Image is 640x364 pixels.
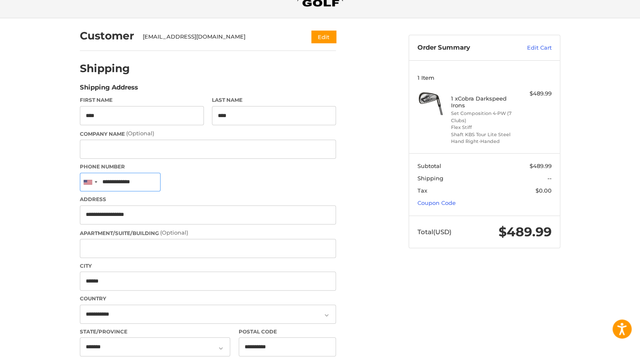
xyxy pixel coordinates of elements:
[80,196,336,203] label: Address
[499,224,552,240] span: $489.99
[80,96,204,104] label: First Name
[80,173,100,191] div: United States: +1
[80,163,336,171] label: Phone Number
[451,95,516,109] h4: 1 x Cobra Darkspeed Irons
[80,229,336,237] label: Apartment/Suite/Building
[160,229,188,236] small: (Optional)
[451,124,516,131] li: Flex Stiff
[239,328,336,336] label: Postal Code
[126,130,154,137] small: (Optional)
[417,199,456,206] a: Coupon Code
[80,262,336,270] label: City
[80,328,230,336] label: State/Province
[80,295,336,302] label: Country
[417,44,509,52] h3: Order Summary
[417,228,451,236] span: Total (USD)
[417,74,552,81] h3: 1 Item
[417,175,443,182] span: Shipping
[451,138,516,145] li: Hand Right-Handed
[417,187,427,194] span: Tax
[143,33,295,41] div: [EMAIL_ADDRESS][DOMAIN_NAME]
[451,110,516,124] li: Set Composition 4-PW (7 Clubs)
[570,341,640,364] iframe: Google Customer Reviews
[417,162,441,169] span: Subtotal
[530,162,552,169] span: $489.99
[518,90,552,98] div: $489.99
[547,175,552,182] span: --
[80,29,134,42] h2: Customer
[80,62,130,75] h2: Shipping
[311,31,336,43] button: Edit
[509,44,552,52] a: Edit Cart
[451,131,516,138] li: Shaft KBS Tour Lite Steel
[80,83,138,96] legend: Shipping Address
[80,129,336,138] label: Company Name
[536,187,552,194] span: $0.00
[212,96,336,104] label: Last Name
